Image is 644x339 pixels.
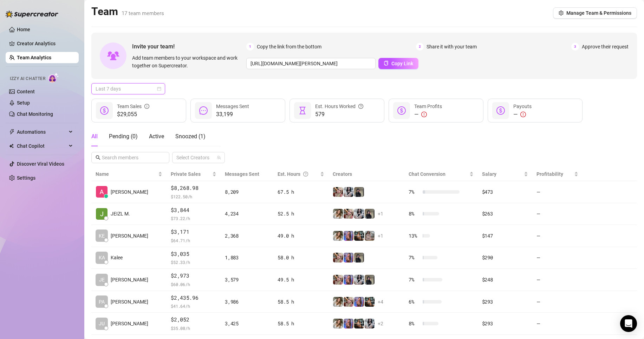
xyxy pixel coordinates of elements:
div: $290 [482,254,528,261]
span: question-circle [358,102,363,110]
img: Ava [354,319,364,328]
div: $248 [482,276,528,284]
span: team [217,155,221,160]
span: Profitability [536,171,563,177]
span: Add team members to your workspace and work together on Supercreator. [132,54,243,69]
img: Anna [344,297,353,307]
span: copy [384,61,389,66]
th: Creators [328,167,405,181]
div: Open Intercom Messenger [620,315,637,332]
span: thunderbolt [9,129,15,135]
span: $ 41.64 /h [171,303,216,310]
td: — [532,269,583,291]
img: AI Chatter [48,73,59,83]
input: Search members [102,154,160,161]
div: 3,425 [225,320,269,327]
span: hourglass [298,106,307,115]
span: KE [99,232,105,240]
span: Share it with your team [427,43,477,51]
span: [PERSON_NAME] [111,320,148,327]
span: 1 [246,43,254,51]
span: [PERSON_NAME] [111,232,148,240]
span: $2,435.96 [171,294,216,302]
span: dollar-circle [397,106,406,115]
span: 7 % [409,254,420,261]
div: 58.5 h [278,320,324,327]
img: logo-BBDzfeDw.svg [6,11,58,18]
img: Anna [333,253,343,262]
img: Sadie [354,275,364,285]
div: All [91,132,98,141]
div: 49.5 h [278,276,324,284]
td: — [532,225,583,247]
img: Anna [344,209,353,219]
span: $2,052 [171,315,216,324]
td: — [532,247,583,269]
img: Sadie [344,187,353,197]
div: $263 [482,210,528,218]
span: 8 % [409,210,420,218]
span: Name [96,170,157,178]
div: Est. Hours [278,170,318,178]
span: search [96,155,100,160]
div: $293 [482,320,528,327]
span: dollar-circle [496,106,505,115]
span: Last 7 days [96,84,161,94]
span: $29,055 [117,110,149,119]
span: Salary [482,171,496,177]
span: Active [149,133,164,140]
div: 49.0 h [278,232,324,240]
img: Paige [333,297,343,307]
div: 3,579 [225,276,269,284]
span: Invite your team! [132,42,246,51]
span: JU [99,320,105,327]
a: Home [17,27,30,32]
div: 1,883 [225,254,269,261]
img: Anna [354,253,364,262]
span: 3 [571,43,579,51]
span: JE [99,276,105,284]
span: $ 73.22 /h [171,215,216,222]
div: Team Sales [117,102,149,110]
div: 52.5 h [278,210,324,218]
div: $293 [482,298,528,306]
span: $ 64.71 /h [171,237,216,244]
span: 6 % [409,298,420,306]
img: Ava [344,319,353,328]
span: $3,035 [171,250,216,258]
span: [PERSON_NAME] [111,276,148,284]
span: $3,171 [171,228,216,236]
td: — [532,313,583,335]
img: Chat Copilot [9,144,14,148]
div: 2,368 [225,232,269,240]
div: $147 [482,232,528,240]
div: 58.5 h [278,298,324,306]
a: Creator Analytics [17,38,73,49]
span: KA [99,254,105,261]
span: exclamation-circle [421,112,427,117]
div: 58.0 h [278,254,324,261]
span: [PERSON_NAME] [111,298,148,306]
span: calendar [157,87,161,91]
span: [PERSON_NAME] [111,188,148,196]
span: Izzy AI Chatter [10,75,45,82]
span: Chat Copilot [17,140,67,152]
h2: Team [91,5,164,18]
a: Setup [17,100,30,106]
div: — [513,110,532,119]
span: 7 % [409,188,420,196]
img: Alexicon Ortiag… [96,186,108,198]
img: Paige [333,231,343,241]
span: $ 52.33 /h [171,259,216,266]
div: Pending ( 0 ) [109,132,138,141]
img: Sadie [365,319,375,328]
span: 33,199 [216,110,249,119]
span: Messages Sent [225,171,259,177]
a: Content [17,89,35,94]
td: — [532,291,583,313]
div: 3,986 [225,298,269,306]
span: exclamation-circle [520,112,526,117]
span: 8 % [409,320,420,327]
span: $ 60.06 /h [171,281,216,288]
a: Settings [17,175,35,181]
